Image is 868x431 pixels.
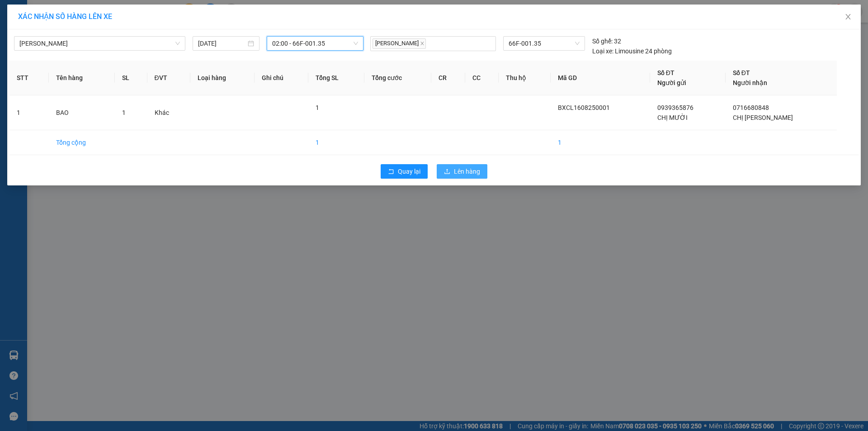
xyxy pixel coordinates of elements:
span: close [420,41,425,46]
span: upload [444,168,450,175]
span: BXCL1608250001 [558,104,610,111]
span: XÁC NHẬN SỐ HÀNG LÊN XE [18,12,112,21]
span: 66F-001.35 [509,37,579,50]
span: 1 [122,109,126,116]
span: DĐ: [8,58,21,67]
th: Loại hàng [190,61,255,95]
div: 32 [592,36,621,46]
span: 1 [316,104,319,111]
button: Close [835,5,861,30]
span: [PERSON_NAME] [373,38,426,49]
span: Số ĐT [733,69,750,76]
td: 1 [9,95,49,130]
span: Người nhận [733,79,767,86]
span: 02:00 - 66F-001.35 [272,37,358,50]
span: Người gửi [657,79,686,86]
td: Tổng cộng [49,130,115,155]
td: BAO [49,95,115,130]
span: Loại xe: [592,46,613,56]
th: Tổng cước [364,61,431,95]
th: Tổng SL [308,61,364,95]
th: Tên hàng [49,61,115,95]
td: Khác [147,95,191,130]
button: rollbackQuay lại [381,164,428,179]
span: CHỊ [PERSON_NAME] [733,114,793,121]
span: Cao Lãnh - Hồ Chí Minh [19,37,180,50]
th: Ghi chú [255,61,308,95]
span: ÁO CƯỚI PHI LONG [8,53,80,85]
div: CHỊ [PERSON_NAME] [86,28,178,39]
div: [GEOGRAPHIC_DATA] [86,8,178,28]
th: CC [465,61,499,95]
span: Gửi: [8,9,22,18]
span: 0716680848 [733,104,769,111]
div: 0373108661 [8,40,80,53]
div: 0981363530 [86,39,178,52]
div: CÔ MỸ [8,29,80,40]
span: Lên hàng [454,166,480,176]
button: uploadLên hàng [437,164,487,179]
div: BX [PERSON_NAME] [8,8,80,29]
span: Số ĐT [657,69,675,76]
span: rollback [388,168,394,175]
th: Mã GD [551,61,650,95]
td: 1 [308,130,364,155]
span: 0939365876 [657,104,693,111]
td: 1 [551,130,650,155]
div: Limousine 24 phòng [592,46,672,56]
span: CHỊ MƯỜI [657,114,688,121]
input: 16/08/2025 [198,38,246,48]
span: Nhận: [86,8,108,17]
th: ĐVT [147,61,191,95]
span: close [844,13,852,20]
th: STT [9,61,49,95]
span: Quay lại [398,166,420,176]
th: SL [115,61,147,95]
span: Số ghế: [592,36,613,46]
th: Thu hộ [499,61,551,95]
th: CR [431,61,465,95]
